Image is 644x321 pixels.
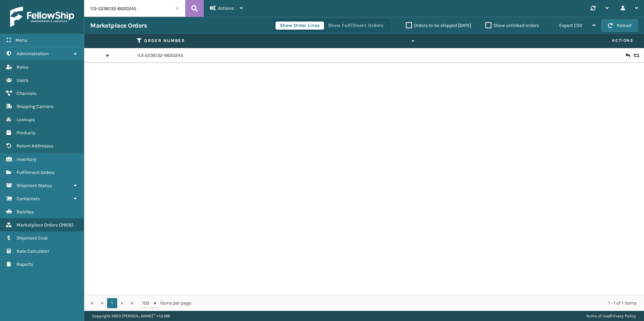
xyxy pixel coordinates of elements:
span: Batches [17,209,34,215]
span: Users [17,77,28,83]
a: 113-5236132-6620245 [137,52,183,59]
span: Shipment Cost [17,235,48,241]
span: Lookups [17,117,35,122]
h3: Marketplace Orders [90,22,147,30]
span: Menu [15,37,27,43]
span: 100 [142,300,152,307]
label: Orders to be shipped [DATE] [406,23,471,28]
span: Products [17,130,35,136]
span: Actions [423,35,638,46]
div: 1 - 1 of 1 items [201,300,637,307]
span: Shipping Carriers [17,104,53,109]
i: Create Return Label [625,52,630,59]
span: Administration [17,51,49,57]
span: Inventory [17,156,36,162]
p: Copyright 2023 [PERSON_NAME]™ v 1.0.188 [92,311,170,321]
span: Channels [17,91,36,96]
i: Replace [634,53,638,58]
span: Shipment Status [17,183,52,188]
a: 1 [107,298,117,308]
span: Fulfillment Orders [17,170,55,175]
span: ( 2958 ) [59,222,73,228]
span: Roles [17,64,28,70]
span: Return Addresses [17,143,53,149]
button: Show Order Lines [276,22,324,30]
div: | [586,311,636,321]
label: Order Number [144,38,408,44]
span: Reports [17,261,33,267]
button: Show Fulfillment Orders [324,22,388,30]
span: Containers [17,196,40,202]
span: Actions [218,5,234,11]
button: Reload [602,20,638,32]
span: Marketplace Orders [17,222,58,228]
a: Terms of Use [586,314,609,318]
a: Privacy Policy [610,314,636,318]
img: logo [10,7,74,27]
span: Rate Calculator [17,248,50,254]
label: Show unlinked orders [485,23,539,28]
span: items per page [142,298,191,308]
span: Export CSV [559,23,582,28]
